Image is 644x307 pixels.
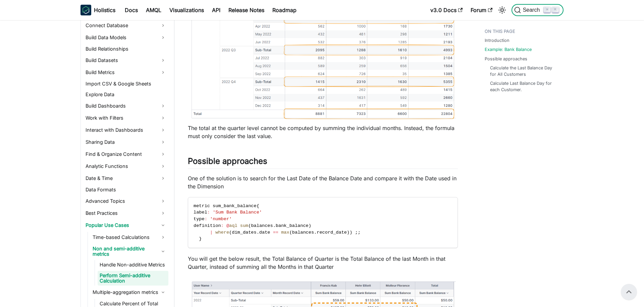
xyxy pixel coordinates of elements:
span: . [257,230,259,235]
nav: Docs sidebar [74,20,174,307]
span: definition [194,223,221,228]
a: Multiple-aggregation metrics [91,287,168,298]
a: Advanced Topics [84,196,168,206]
a: Build Metrics [84,67,168,78]
a: Build Datasets [84,55,168,66]
a: Sharing Data [84,137,168,147]
a: Docs [121,5,142,15]
span: : [221,223,224,228]
a: Possible approaches [485,56,527,62]
a: Calculate Last Balance Day for each Customer. [490,80,557,93]
span: ; [355,230,358,235]
span: . [273,223,276,228]
span: 'number' [210,217,232,222]
a: Find & Organize Content [84,149,168,160]
a: Non and semi-additive metrics [91,244,168,259]
p: The total at the quarter level cannot be computed by summing the individual months. Instead, the ... [188,124,458,140]
a: Introduction [485,37,509,44]
span: ( [289,230,292,235]
a: Visualizations [165,5,208,15]
a: Interact with Dashboards [84,125,168,135]
span: dim_dates [232,230,256,235]
a: Forum [467,5,496,15]
a: Handle Non-additive Metrics [98,260,168,269]
a: Data Formats [84,185,168,194]
span: : [207,210,210,215]
a: Build Relationships [84,44,168,54]
a: Build Data Models [84,32,168,43]
a: Release Notes [224,5,268,15]
span: metric sum_bank_balance [194,203,257,208]
a: Popular Use Cases [84,220,168,231]
span: : [205,217,207,222]
kbd: K [552,7,559,13]
a: Time-based Calculations [91,232,168,243]
span: } [199,236,202,241]
a: Best Practices [84,208,168,219]
span: Search [521,7,544,13]
button: Switch between dark and light mode (currently light mode) [497,5,507,15]
img: Holistics [80,5,91,15]
span: sum [240,223,248,228]
a: Example: Bank Balance [485,46,532,53]
button: Search (Command+K) [512,4,563,16]
span: max [281,230,289,235]
span: @ [226,223,229,228]
kbd: ⌘ [544,7,550,13]
a: API [208,5,224,15]
span: ( [229,230,232,235]
a: Import CSV & Google Sheets [84,79,168,88]
span: bank_balance [276,223,309,228]
span: aql [229,223,237,228]
a: AMQL [142,5,165,15]
span: . [314,230,317,235]
span: record_date [317,230,347,235]
p: You will get the below result, the Total Balance of Quarter is the Total Balance of the last Mont... [188,255,458,271]
a: v3.0 Docs [426,5,467,15]
a: Calculate the Last Balance Day for All Customers [490,65,557,77]
a: Work with Filters [84,113,168,123]
span: | [210,230,213,235]
a: Analytic Functions [84,161,168,172]
span: ) [350,230,352,235]
span: type [194,217,205,222]
span: where [215,230,229,235]
a: HolisticsHolistics [80,5,115,15]
span: balances [292,230,314,235]
span: == [273,230,278,235]
span: ; [358,230,361,235]
p: One of the solution is to search for the Last Date of the Balance Date and compare it with the Da... [188,174,458,190]
a: Date & Time [84,173,168,184]
a: Roadmap [268,5,301,15]
span: balances [251,223,273,228]
h2: Possible approaches [188,156,458,169]
span: 'Sum Bank Balance' [213,210,262,215]
span: ) [309,223,311,228]
span: { [257,203,259,208]
span: date [259,230,270,235]
a: Perform Semi-additive Calculation [98,271,168,286]
span: ( [248,223,251,228]
button: Scroll back to top [621,284,637,300]
a: Connect Database [84,20,168,31]
a: Build Dashboards [84,101,168,111]
span: ) [347,230,350,235]
b: Holistics [94,6,115,14]
a: Explore Data [84,90,168,99]
span: label [194,210,207,215]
